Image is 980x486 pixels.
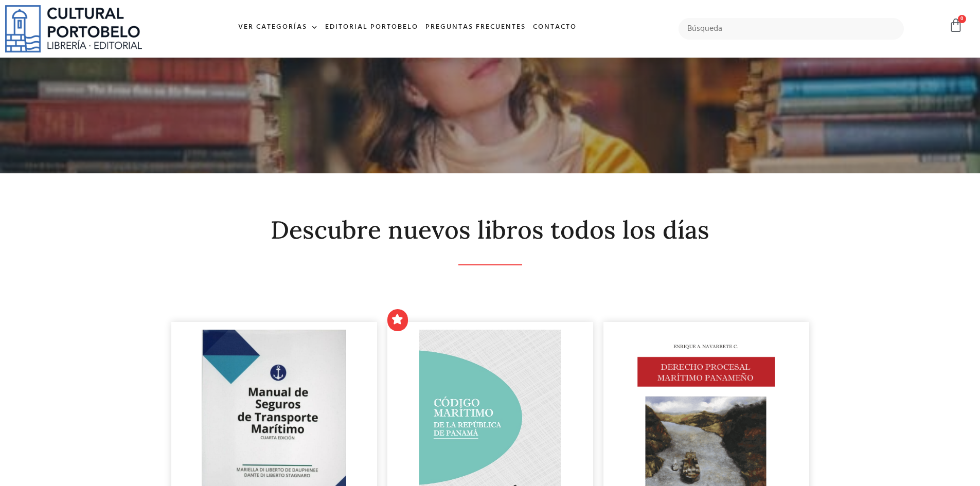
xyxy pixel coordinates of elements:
[529,16,580,39] a: Contacto
[322,16,422,39] a: Editorial Portobelo
[171,217,809,244] h2: Descubre nuevos libros todos los días
[235,16,322,39] a: Ver Categorías
[958,15,966,23] span: 0
[679,18,904,40] input: Búsqueda
[949,18,963,33] a: 0
[422,16,529,39] a: Preguntas frecuentes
